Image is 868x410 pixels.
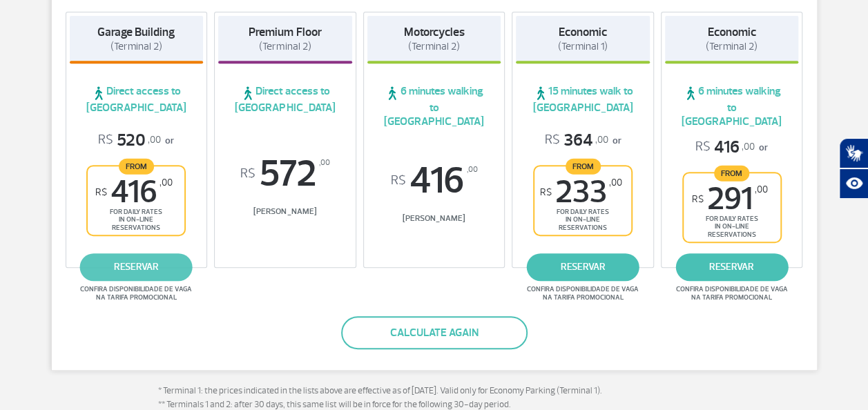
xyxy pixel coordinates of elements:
span: Direct access to [GEOGRAPHIC_DATA] [218,84,352,115]
span: (Terminal 1) [558,40,608,53]
strong: Economic [708,25,756,39]
span: Confira disponibilidade de vaga na tarifa promocional [525,285,641,302]
span: for daily rates in on-line reservations [538,208,628,231]
span: (Terminal 2) [259,40,311,53]
sup: ,00 [755,184,768,195]
sup: ,00 [609,177,622,188]
sup: R$ [692,193,704,205]
span: [PERSON_NAME] [367,213,501,224]
span: 416 [95,177,173,208]
button: Abrir tradutor de língua de sinais. [839,138,868,168]
span: From [566,158,601,174]
p: or [98,130,174,151]
span: From [119,158,154,174]
span: 233 [540,177,622,208]
sup: R$ [390,173,405,188]
span: 520 [98,130,161,151]
div: Plugin de acessibilidade da Hand Talk. [839,138,868,199]
span: for daily rates in on-line reservations [687,215,777,238]
strong: Motorcycles [403,25,464,39]
span: 572 [218,155,352,193]
span: [PERSON_NAME] [218,206,352,217]
sup: R$ [95,186,107,198]
span: 364 [545,130,608,151]
span: Direct access to [GEOGRAPHIC_DATA] [70,84,204,115]
button: Calculate again [341,316,528,349]
span: for daily rates in on-line reservations [91,208,181,231]
span: (Terminal 2) [408,40,460,53]
span: 15 minutes walk to [GEOGRAPHIC_DATA] [516,84,650,115]
a: reservar [80,253,193,281]
p: or [545,130,621,151]
span: Confira disponibilidade de vaga na tarifa promocional [78,285,194,302]
span: 416 [695,137,755,158]
strong: Economic [559,25,607,39]
p: or [695,137,768,158]
span: From [714,165,749,181]
span: (Terminal 2) [706,40,758,53]
strong: Garage Building [97,25,175,39]
strong: Premium Floor [249,25,321,39]
sup: R$ [240,166,255,182]
span: 6 minutes walking to [GEOGRAPHIC_DATA] [367,84,501,128]
sup: ,00 [466,162,477,177]
sup: R$ [540,186,552,198]
span: 291 [692,184,768,215]
span: 6 minutes walking to [GEOGRAPHIC_DATA] [665,84,799,128]
a: reservar [675,253,788,281]
span: (Terminal 2) [110,40,162,53]
sup: ,00 [319,155,330,170]
sup: ,00 [160,177,173,188]
span: Confira disponibilidade de vaga na tarifa promocional [674,285,790,302]
span: 416 [367,162,501,199]
a: reservar [527,253,639,281]
button: Abrir recursos assistivos. [839,168,868,199]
